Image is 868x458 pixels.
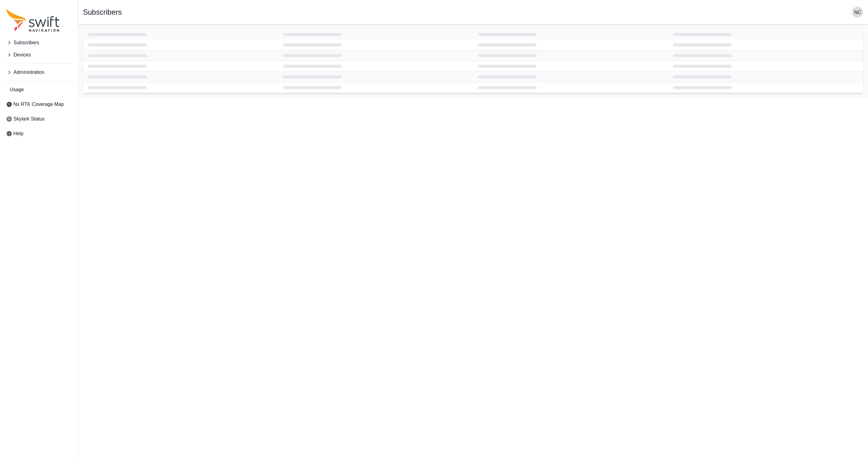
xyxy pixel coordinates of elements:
a: Nx RTK Coverage Map [4,98,74,110]
img: user photo [852,7,863,18]
span: Devices [13,51,31,59]
span: Help [13,130,24,137]
span: Administration [13,69,44,76]
h1: Subscribers [83,9,122,16]
span: Nx RTK Coverage Map [13,101,64,108]
span: Subscribers [13,39,39,46]
a: Help [4,128,74,140]
span: Usage [10,86,24,93]
button: Administration [4,66,74,78]
span: Skylark Status [13,115,45,123]
button: Subscribers [4,37,74,49]
a: Usage [4,84,74,96]
button: Devices [4,49,74,61]
a: Skylark Status [4,113,74,125]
